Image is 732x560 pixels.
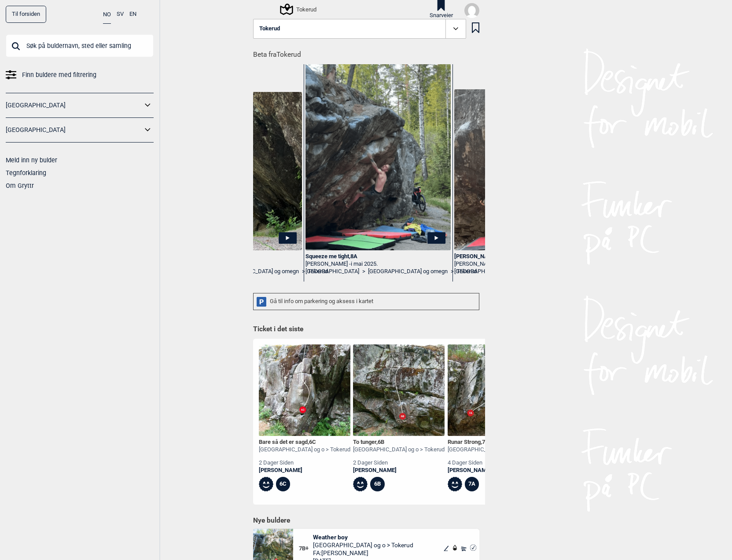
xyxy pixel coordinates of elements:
div: [PERSON_NAME] - [305,260,450,268]
a: [GEOGRAPHIC_DATA] [6,99,142,112]
a: [GEOGRAPHIC_DATA] [6,124,142,136]
button: Tokerud [253,19,466,39]
div: Gå til info om parkering og aksess i kartet [253,293,479,310]
span: FA: [PERSON_NAME] [313,549,413,557]
a: [GEOGRAPHIC_DATA] [305,268,359,275]
div: [GEOGRAPHIC_DATA] og o > Tokerud [259,446,350,454]
h1: Beta fra Tokerud [253,44,485,60]
a: Tegnforklaring [6,169,46,176]
div: [PERSON_NAME] lander på Tokerud , 7C+ 8A [454,253,599,260]
div: Runar Strong , [448,439,539,446]
a: [PERSON_NAME] [353,467,445,474]
button: NO [103,6,111,24]
button: EN [129,6,136,23]
a: Om Gryttr [6,182,34,189]
img: Anel pa Mathias Rust [454,89,599,250]
span: 6C [309,439,316,445]
a: Meld inn ny bulder [6,157,57,164]
div: [GEOGRAPHIC_DATA] og o > Tokerud [448,446,539,454]
h1: Nye buldere [253,516,479,525]
div: Tokerud [281,4,316,15]
span: 6B [378,439,384,445]
div: 7A [465,477,479,491]
span: 7B+ [299,545,313,553]
div: 6B [370,477,385,491]
span: 7A [482,439,489,445]
img: To tunger 190425 [353,344,445,436]
div: 4 dager siden [448,459,539,467]
div: Bare så det er sagd , [259,439,350,446]
span: > [451,268,454,275]
h1: Ticket i det siste [253,325,479,334]
div: Squeeze me tight , 8A [305,253,450,260]
a: [PERSON_NAME] [259,467,350,474]
button: SV [117,6,124,23]
img: Hermann pa Squeeze me tight [305,62,450,250]
span: Finn buldere med filtrering [22,69,96,81]
div: To tunger , [353,439,445,446]
div: 2 dager siden [259,459,350,467]
a: [PERSON_NAME] [448,467,539,474]
input: Søk på buldernavn, sted eller samling [6,34,154,57]
span: > [302,268,305,275]
span: i mai 2025. [351,260,378,267]
div: 6C [276,477,291,491]
img: Runar strong 190425 [448,344,539,436]
a: [GEOGRAPHIC_DATA] og omegn [368,268,448,275]
span: Weather boy [313,533,413,541]
a: [GEOGRAPHIC_DATA] [454,268,508,275]
a: [GEOGRAPHIC_DATA] og omegn [219,268,299,275]
span: [GEOGRAPHIC_DATA] og o > Tokerud [313,541,413,549]
div: 2 dager siden [353,459,445,467]
a: Til forsiden [6,6,46,23]
img: Bare_sa_det_er_sagd_190308 [259,344,350,436]
span: > [362,268,365,275]
img: User fallback1 [464,3,479,18]
a: Finn buldere med filtrering [6,69,154,81]
div: [PERSON_NAME] - [454,260,599,268]
div: [GEOGRAPHIC_DATA] og o > Tokerud [353,446,445,454]
span: Tokerud [259,26,280,32]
